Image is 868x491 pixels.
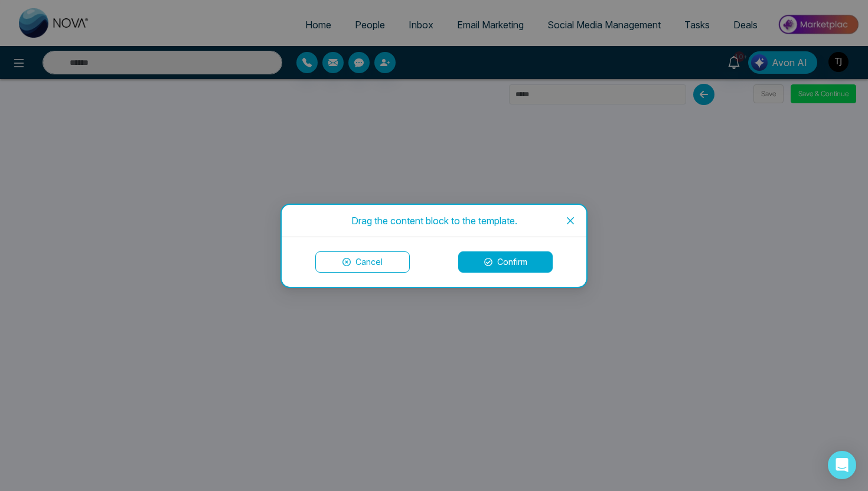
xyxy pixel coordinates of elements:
[296,214,572,227] div: Drag the content block to the template.
[554,205,586,237] button: Close
[458,251,553,273] button: Confirm
[315,251,410,273] button: Cancel
[828,451,856,479] div: Open Intercom Messenger
[566,216,575,225] span: close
